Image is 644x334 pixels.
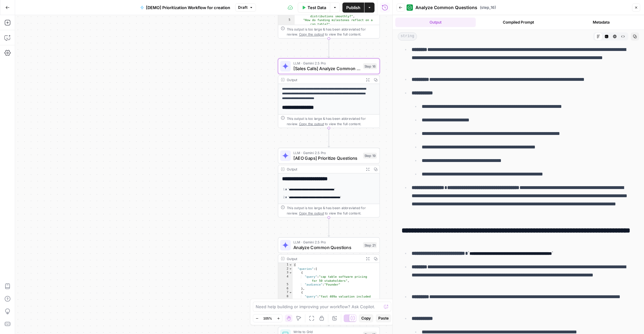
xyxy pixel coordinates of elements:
[278,237,380,307] div: LLM · Gemini 2.5 ProAnalyze Common QuestionsStep 21Output{ "queries":[ { "query":"cap table softw...
[287,205,377,216] div: This output is too large & has been abbreviated for review. to view the full content.
[293,244,360,251] span: Analyze Common Questions
[328,38,330,58] g: Edge from step_4 to step_16
[136,3,234,13] button: [DEMO] Prioritization Workflow for creation
[278,263,293,267] div: 1
[363,153,377,159] div: Step 19
[287,166,362,172] div: Output
[299,32,324,36] span: Copy the output
[278,271,293,275] div: 3
[293,61,360,66] span: LLM · Gemini 2.5 Pro
[289,291,292,295] span: Toggle code folding, rows 7 through 10
[293,240,360,245] span: LLM · Gemini 2.5 Pro
[395,18,476,27] button: Output
[289,263,292,267] span: Toggle code folding, rows 1 through 84
[146,4,230,11] span: [DEMO] Prioritization Workflow for creation
[238,5,247,10] span: Draft
[480,5,496,10] span: ( step_16 )
[293,65,360,72] span: [Sales Calls] Analyze Common Questions
[398,32,417,41] span: string
[363,242,377,248] div: Step 21
[346,4,360,11] span: Publish
[287,77,362,82] div: Output
[287,256,362,261] div: Output
[299,211,324,215] span: Copy the output
[328,128,330,147] g: Edge from step_16 to step_19
[263,316,272,321] span: 105%
[299,122,324,126] span: Copy the output
[278,18,295,26] div: 5
[278,275,293,283] div: 4
[278,287,293,291] div: 6
[293,155,360,161] span: [AEO Gaps] Prioritize Questions
[561,18,641,27] button: Metadata
[235,3,256,12] button: Draft
[378,315,389,321] span: Paste
[361,315,371,321] span: Copy
[278,267,293,271] div: 2
[415,4,477,11] span: Analyze Common Questions
[298,3,330,13] button: Test Data
[287,26,377,37] div: This output is too large & has been abbreviated for review. to view the full content.
[278,294,293,302] div: 8
[293,150,360,155] span: LLM · Gemini 2.5 Pro
[308,4,326,11] span: Test Data
[278,283,293,287] div: 5
[376,314,391,322] button: Paste
[359,314,373,322] button: Copy
[289,267,292,271] span: Toggle code folding, rows 2 through 83
[342,3,364,13] button: Publish
[278,291,293,295] div: 7
[363,63,377,69] div: Step 16
[328,307,330,326] g: Edge from step_21 to step_13
[287,116,377,126] div: This output is too large & has been abbreviated for review. to view the full content.
[328,217,330,237] g: Edge from step_19 to step_21
[289,271,292,275] span: Toggle code folding, rows 3 through 6
[478,18,559,27] button: Compiled Prompt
